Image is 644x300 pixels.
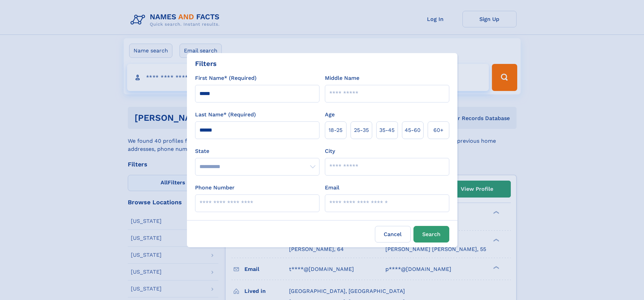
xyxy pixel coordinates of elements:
[195,59,217,69] div: Filters
[195,147,319,155] label: State
[375,226,411,243] label: Cancel
[413,226,449,243] button: Search
[379,126,395,134] span: 35‑45
[195,111,256,119] label: Last Name* (Required)
[195,74,257,82] label: First Name* (Required)
[195,184,235,192] label: Phone Number
[325,147,335,155] label: City
[325,184,339,192] label: Email
[354,126,369,134] span: 25‑35
[325,111,335,119] label: Age
[433,126,444,134] span: 60+
[325,74,359,82] label: Middle Name
[405,126,421,134] span: 45‑60
[329,126,342,134] span: 18‑25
